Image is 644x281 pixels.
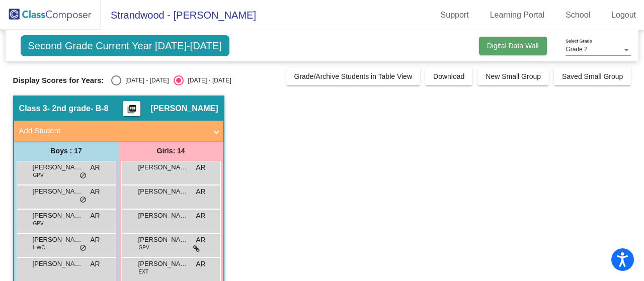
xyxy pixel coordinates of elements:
span: do_not_disturb_alt [79,196,87,204]
span: - 2nd grade- B-8 [47,104,109,114]
span: EXT [139,268,148,275]
span: Grade/Archive Students in Table View [294,72,413,80]
span: Class 3 [19,104,47,114]
span: [PERSON_NAME] [150,104,218,114]
button: Grade/Archive Students in Table View [286,67,421,85]
button: Digital Data Wall [479,37,547,55]
span: AR [90,186,100,197]
a: Logout [603,7,644,23]
span: New Small Group [486,72,541,80]
a: School [557,7,598,23]
span: [PERSON_NAME] [138,259,189,269]
button: New Small Group [477,67,549,85]
a: Support [433,7,477,23]
span: Grade 2 [566,46,587,53]
span: GPV [139,244,149,251]
button: Print Students Details [123,101,140,116]
span: [PERSON_NAME] [33,235,83,245]
div: [DATE] - [DATE] [121,76,169,85]
span: AR [196,235,205,245]
span: AR [196,162,205,173]
span: do_not_disturb_alt [79,172,87,180]
span: Display Scores for Years: [13,76,104,85]
button: Saved Small Group [554,67,631,85]
span: [PERSON_NAME] [33,186,83,197]
div: Girls: 14 [119,141,223,161]
span: [PERSON_NAME] [138,162,189,172]
span: GPV [33,220,44,227]
span: AR [196,211,205,221]
span: AR [90,235,100,245]
span: [PERSON_NAME] [33,211,83,221]
mat-panel-title: Add Student [19,125,206,137]
span: [PERSON_NAME] [33,259,83,269]
span: HWC [33,244,45,251]
div: [DATE] - [DATE] [184,76,231,85]
span: AR [90,162,100,173]
span: [PERSON_NAME] [138,235,189,245]
span: do_not_disturb_alt [79,244,87,252]
span: [PERSON_NAME] [138,186,189,197]
span: Strandwood - [PERSON_NAME] [101,7,256,23]
span: Saved Small Group [562,72,623,80]
span: AR [196,186,205,197]
mat-expansion-panel-header: Add Student [14,121,223,141]
span: [PERSON_NAME] [33,162,83,172]
span: Digital Data Wall [487,42,539,50]
span: Download [433,72,464,80]
span: AR [90,259,100,269]
span: AR [196,259,205,269]
span: GPV [33,171,44,179]
span: [PERSON_NAME] [138,211,189,221]
button: Download [425,67,472,85]
mat-radio-group: Select an option [111,75,231,85]
a: Learning Portal [482,7,553,23]
mat-icon: picture_as_pdf [126,104,138,118]
span: AR [90,211,100,221]
div: Boys : 17 [14,141,119,161]
span: Second Grade Current Year [DATE]-[DATE] [21,35,229,56]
